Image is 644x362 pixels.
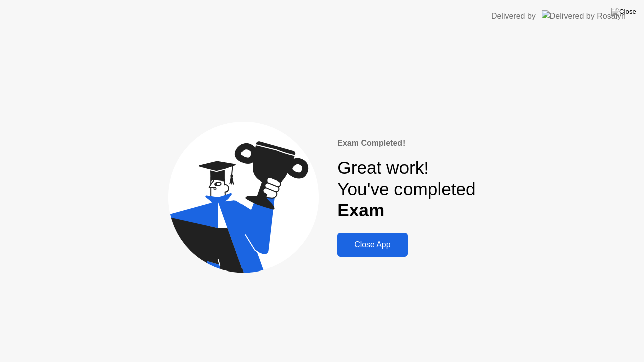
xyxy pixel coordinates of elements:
[337,137,475,149] div: Exam Completed!
[337,233,408,257] button: Close App
[340,240,405,249] div: Close App
[491,10,536,22] div: Delivered by
[542,10,626,22] img: Delivered by Rosalyn
[337,200,384,220] b: Exam
[611,8,636,16] img: Close
[337,157,475,221] div: Great work! You've completed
